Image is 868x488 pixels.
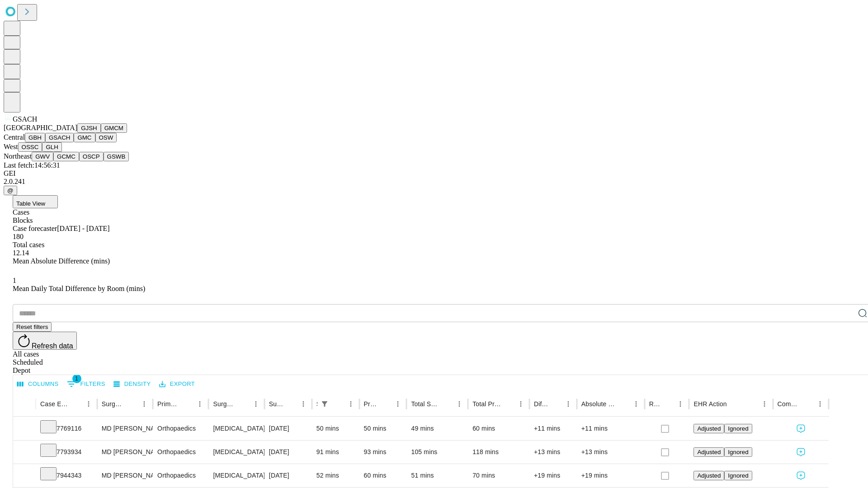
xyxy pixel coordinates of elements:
button: Ignored [724,424,752,433]
button: Show filters [318,398,331,410]
span: Case forecaster [13,225,57,232]
div: 105 mins [411,441,463,464]
button: GLH [42,142,61,152]
span: Ignored [728,449,748,455]
button: Sort [549,398,562,410]
button: Menu [344,398,357,410]
span: 180 [13,233,24,240]
button: Menu [630,398,642,410]
div: EHR Action [693,400,726,408]
button: GSACH [45,133,74,142]
button: Menu [514,398,527,410]
div: [MEDICAL_DATA] [MEDICAL_DATA] [213,441,259,464]
button: OSCP [79,152,104,161]
button: Expand [18,421,31,437]
span: [GEOGRAPHIC_DATA] [4,124,77,131]
div: MD [PERSON_NAME] [102,464,148,487]
button: GSWB [104,152,129,161]
button: Sort [661,398,674,410]
div: +19 mins [534,464,572,487]
button: Adjusted [693,471,724,480]
div: MD [PERSON_NAME] [102,441,148,464]
span: Central [4,133,25,141]
div: 50 mins [316,417,355,440]
div: 52 mins [316,464,355,487]
button: Sort [125,398,138,410]
div: +13 mins [581,441,640,464]
button: Table View [13,195,58,208]
button: OSSC [18,142,42,152]
button: Sort [237,398,250,410]
button: Sort [502,398,514,410]
span: [DATE] - [DATE] [57,225,109,232]
div: [MEDICAL_DATA] SKIN [MEDICAL_DATA] AND MUSCLE [213,464,259,487]
button: Sort [181,398,193,410]
div: Difference [534,400,548,408]
div: 7793934 [40,441,93,464]
button: Export [157,377,197,391]
div: Comments [778,400,800,408]
span: Mean Absolute Difference (mins) [13,257,110,265]
div: +11 mins [534,417,572,440]
div: 49 mins [411,417,463,440]
div: +13 mins [534,441,572,464]
div: 91 mins [316,441,355,464]
button: Sort [440,398,453,410]
div: 118 mins [472,441,525,464]
div: 7769116 [40,417,93,440]
span: Adjusted [697,449,721,455]
div: 93 mins [364,441,402,464]
div: Primary Service [157,400,180,408]
div: Orthopaedics [157,464,204,487]
button: GMC [74,133,95,142]
div: [DATE] [269,417,307,440]
div: MD [PERSON_NAME] [102,417,148,440]
button: Menu [250,398,262,410]
button: Sort [284,398,297,410]
button: GCMC [53,152,79,161]
div: Surgeon Name [102,400,124,408]
button: Refresh data [13,332,77,350]
div: [DATE] [269,464,307,487]
div: 2.0.241 [4,178,864,186]
button: Expand [18,468,31,484]
div: 70 mins [472,464,525,487]
button: Adjusted [693,424,724,433]
div: Orthopaedics [157,417,204,440]
div: [DATE] [269,441,307,464]
span: Last fetch: 14:56:31 [4,161,60,169]
button: Menu [297,398,310,410]
div: Scheduled In Room Duration [316,400,317,408]
span: GSACH [13,115,37,123]
div: Absolute Difference [581,400,616,408]
button: Sort [70,398,82,410]
span: Ignored [728,472,748,479]
span: 1 [72,374,81,383]
button: Menu [453,398,466,410]
button: Show filters [65,377,108,391]
div: [MEDICAL_DATA] MEDIAL OR LATERAL MENISCECTOMY [213,417,259,440]
button: Sort [801,398,814,410]
button: Select columns [15,377,61,391]
span: Ignored [728,425,748,432]
span: Mean Daily Total Difference by Room (mins) [13,285,145,292]
div: Case Epic Id [40,400,69,408]
button: GJSH [77,123,101,133]
button: Menu [758,398,771,410]
div: 7944343 [40,464,93,487]
button: Ignored [724,447,752,457]
div: +11 mins [581,417,640,440]
button: GBH [25,133,45,142]
div: GEI [4,169,864,178]
button: Menu [138,398,151,410]
div: 1 active filter [318,398,331,410]
button: Expand [18,445,31,460]
button: Sort [379,398,392,410]
span: 1 [13,277,16,284]
button: Sort [617,398,630,410]
span: Total cases [13,241,44,249]
div: Total Scheduled Duration [411,400,439,408]
button: GMCM [101,123,127,133]
button: GWV [32,152,53,161]
div: Surgery Name [213,400,236,408]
